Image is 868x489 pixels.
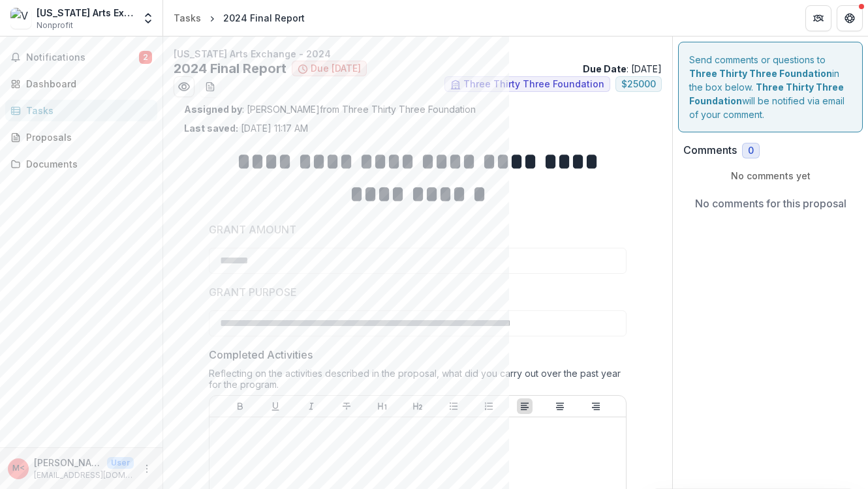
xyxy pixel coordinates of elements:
[683,144,737,156] h2: Comments
[184,123,238,134] strong: Last saved:
[174,11,201,25] div: Tasks
[168,8,206,27] a: Tasks
[107,457,134,469] p: User
[805,5,831,31] button: Partners
[621,79,656,90] span: $ 25000
[5,126,157,148] a: Proposals
[232,398,248,414] button: Bold
[34,469,134,481] p: [EMAIL_ADDRESS][DOMAIN_NAME]
[184,104,242,115] strong: Assigned by
[583,62,662,76] p: : [DATE]
[209,284,297,300] p: GRANT PURPOSE
[37,20,73,31] span: Nonprofit
[5,100,157,121] a: Tasks
[695,196,846,211] p: No comments for this proposal
[37,6,134,20] div: [US_STATE] Arts Exchange
[200,76,221,97] button: download-word-button
[339,398,354,414] button: Strike
[139,461,155,477] button: More
[10,8,31,29] img: Vermont Arts Exchange
[174,76,194,97] button: Preview 70d833c5-1cee-4cf9-b105-5b476667f2f4.pdf
[209,222,296,237] p: GRANT AMOUNT
[209,347,313,363] p: Completed Activities
[174,61,287,76] h2: 2024 Final Report
[552,398,568,414] button: Align Center
[139,5,157,31] button: Open entity switcher
[446,398,461,414] button: Bullet List
[139,51,152,64] span: 2
[168,8,310,27] nav: breadcrumb
[26,77,147,91] div: Dashboard
[5,47,157,68] button: Notifications2
[184,102,651,116] p: : [PERSON_NAME] from Three Thirty Three Foundation
[12,464,25,473] div: Matthew Perry <matthewvae@comcast.net>
[223,11,305,25] div: 2024 Final Report
[5,73,157,95] a: Dashboard
[689,81,844,106] strong: Three Thirty Three Foundation
[410,398,426,414] button: Heading 2
[174,47,662,61] p: [US_STATE] Arts Exchange - 2024
[837,5,863,31] button: Get Help
[26,104,147,117] div: Tasks
[678,42,863,132] div: Send comments or questions to in the box below. will be notified via email of your comment.
[517,398,533,414] button: Align Left
[583,63,627,74] strong: Due Date
[34,456,102,469] p: [PERSON_NAME] <[EMAIL_ADDRESS][DOMAIN_NAME]>
[26,52,139,63] span: Notifications
[5,153,157,175] a: Documents
[683,169,858,183] p: No comments yet
[689,68,832,79] strong: Three Thirty Three Foundation
[26,130,147,144] div: Proposals
[588,398,604,414] button: Align Right
[268,398,283,414] button: Underline
[26,157,147,171] div: Documents
[748,145,754,156] span: 0
[303,398,319,414] button: Italicize
[481,398,497,414] button: Ordered List
[184,121,308,135] p: [DATE] 11:17 AM
[311,63,361,74] span: Due [DATE]
[463,79,604,90] span: Three Thirty Three Foundation
[209,368,627,395] div: Reflecting on the activities described in the proposal, what did you carry out over the past year...
[375,398,390,414] button: Heading 1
